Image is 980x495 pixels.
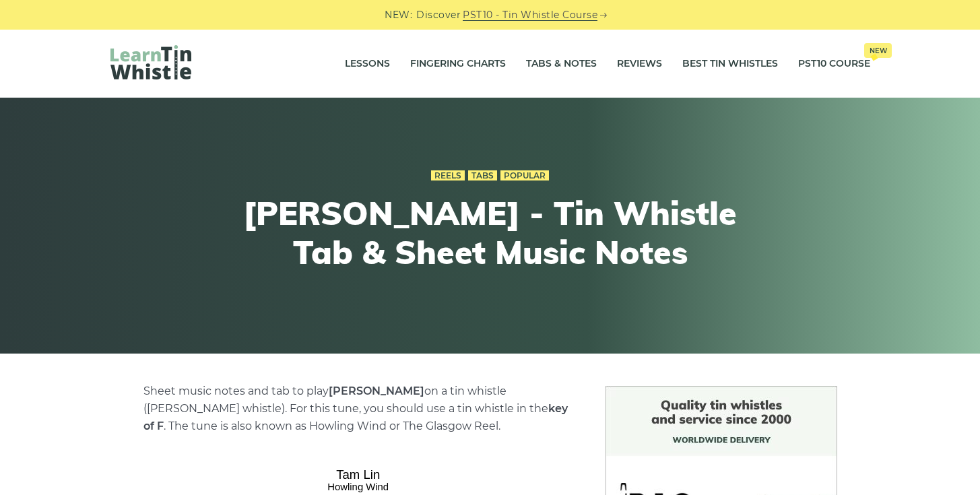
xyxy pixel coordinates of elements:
a: Tabs [468,170,497,181]
img: LearnTinWhistle.com [110,45,191,79]
span: New [864,43,892,58]
p: Sheet music notes and tab to play on a tin whistle ([PERSON_NAME] whistle). For this tune, you sh... [143,383,573,435]
a: Lessons [345,47,390,81]
strong: key of F [143,402,568,432]
a: Fingering Charts [410,47,506,81]
a: Popular [500,170,549,181]
a: Tabs & Notes [526,47,597,81]
a: Best Tin Whistles [682,47,778,81]
h1: [PERSON_NAME] - Tin Whistle Tab & Sheet Music Notes [242,194,738,271]
a: PST10 CourseNew [798,47,870,81]
strong: [PERSON_NAME] [329,385,424,397]
a: Reels [431,170,465,181]
a: Reviews [617,47,662,81]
